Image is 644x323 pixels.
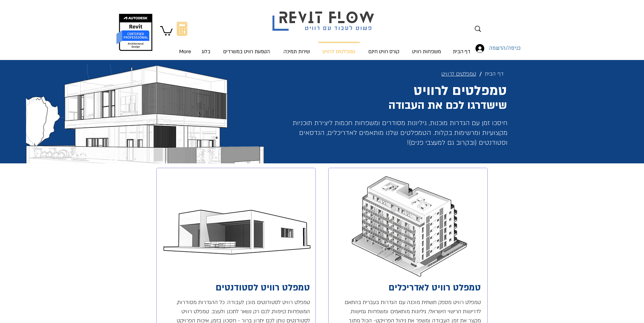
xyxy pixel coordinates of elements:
p: בלוג [199,42,213,61]
a: טמפלטים לרוויט [438,67,480,80]
img: וילה טמפלט רוויט יונתן אלדד [159,202,312,257]
span: שישדרגו לכם את העבודה [388,98,507,113]
p: קורס רוויט חינם [365,42,402,61]
img: בניין מגורים יונת�ן אלדד Revit Flow [348,176,468,277]
span: / [480,71,482,77]
button: כניסה/הרשמה [471,42,501,55]
p: טמפלטים לרוויט [320,43,358,61]
p: More [176,42,194,61]
a: משפחות רוויט [406,42,447,55]
a: בלוג [197,42,216,55]
a: הטמעת רוויט במשרדים [216,42,277,55]
a: קורס רוויט חינם [362,42,406,55]
a: טמפלט רוויט לסטודנטים [216,282,310,294]
span: כניסה/הרשמה [487,44,523,53]
a: טמפלטים לרוויט [316,42,362,55]
nav: נתיב הניווט (breadcrumbs) [325,67,507,81]
span: חיסכו זמן עם הגדרות מוכנות, גיליונות מסודרים ומשפחות חכמות ליצירת תוכניות מקצועיות ומרשימות בקלות... [293,119,508,147]
img: Revit flow logo פשוט לעבוד עם רוויט [266,1,383,33]
a: טמפלט רוויט לאדריכלים [388,282,481,294]
p: דף הבית [450,42,473,61]
span: דף הבית [485,69,504,79]
p: משפחות רוויט [409,42,444,61]
span: טמפלטים לרוויט [441,69,476,79]
nav: אתר [155,42,476,55]
p: הטמעת רוויט במשרדים [220,42,272,61]
a: דף הבית [482,67,507,80]
img: autodesk certified professional in revit for architectural design יונתן אלדד [116,14,153,51]
a: שירות תמיכה [277,42,316,55]
svg: מחשבון מעבר מאוטוקאד לרוויט [177,22,187,36]
p: שירות תמיכה [281,42,313,61]
a: דף הבית [447,42,476,55]
img: וילה תכנון יונתן אלדד revit template [26,64,264,163]
span: טמפלטים לרוויט [414,82,507,100]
